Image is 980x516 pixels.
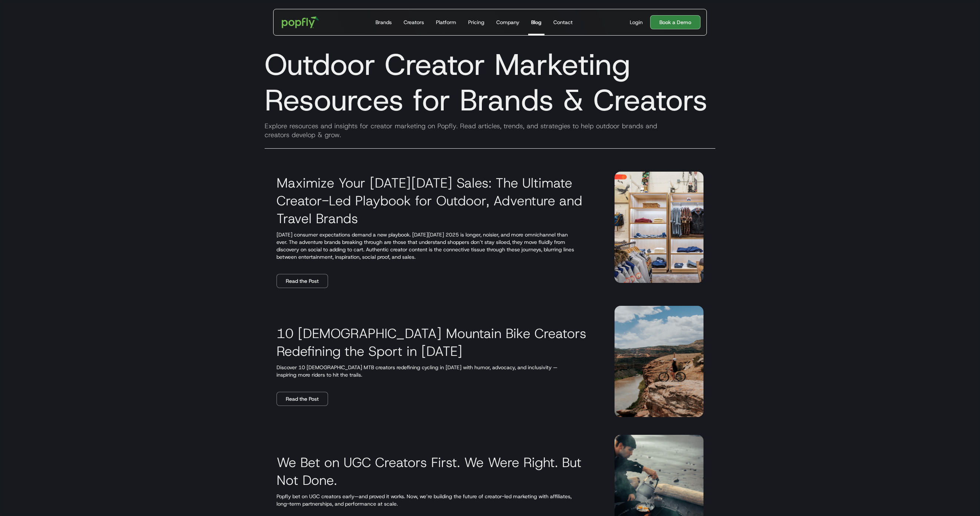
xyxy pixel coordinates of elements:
[277,11,324,33] a: home
[433,9,459,35] a: Platform
[373,9,395,35] a: Brands
[630,19,643,26] div: Login
[277,324,597,360] h3: 10 [DEMOGRAPHIC_DATA] Mountain Bike Creators Redefining the Sport in [DATE]
[465,9,487,35] a: Pricing
[277,231,597,261] p: [DATE] consumer expectations demand a new playbook. [DATE][DATE] 2025 is longer, noisier, and mor...
[496,19,519,26] div: Company
[627,19,646,26] a: Login
[553,19,573,26] div: Contact
[259,47,721,118] h1: Outdoor Creator Marketing Resources for Brands & Creators
[277,392,328,406] a: Read the Post
[277,364,597,378] p: Discover 10 [DEMOGRAPHIC_DATA] MTB creators redefining cycling in [DATE] with humor, advocacy, an...
[375,19,392,26] div: Brands
[550,9,576,35] a: Contact
[259,122,721,139] div: Explore resources and insights for creator marketing on Popfly. Read articles, trends, and strate...
[650,15,701,29] a: Book a Demo
[277,274,328,288] a: Read the Post
[401,9,427,35] a: Creators
[436,19,456,26] div: Platform
[277,174,597,227] h3: Maximize Your [DATE][DATE] Sales: The Ultimate Creator-Led Playbook for Outdoor, Adventure and Tr...
[493,9,522,35] a: Company
[277,453,597,489] h3: We Bet on UGC Creators First. We Were Right. But Not Done.
[404,19,424,26] div: Creators
[528,9,544,35] a: Blog
[531,19,542,26] div: Blog
[277,493,597,507] p: Popfly bet on UGC creators early—and proved it works. Now, we’re building the future of creator-l...
[468,19,484,26] div: Pricing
